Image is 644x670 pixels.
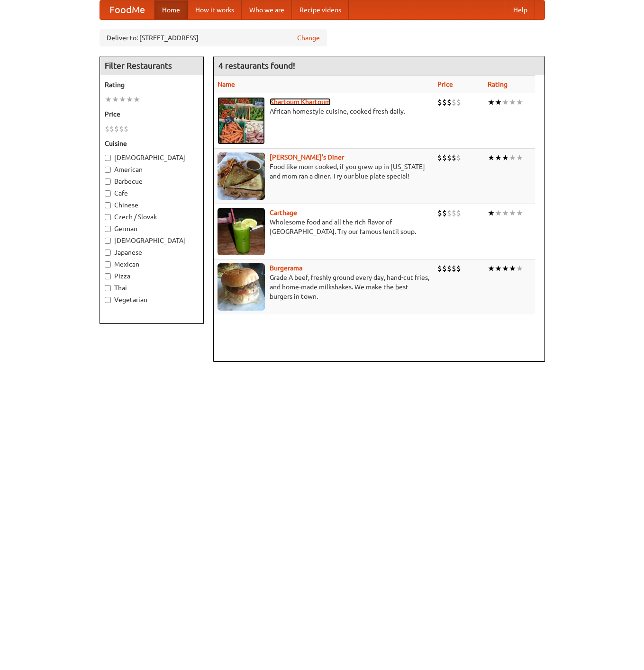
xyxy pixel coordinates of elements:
li: $ [452,208,456,218]
input: [DEMOGRAPHIC_DATA] [105,155,111,161]
li: $ [105,124,109,134]
input: Thai [105,285,111,291]
input: American [105,167,111,173]
a: Recipe videos [292,0,349,19]
li: ★ [488,152,495,163]
a: FoodMe [100,0,154,19]
label: Czech / Slovak [105,212,199,222]
input: Chinese [105,202,111,208]
li: ★ [516,152,523,163]
p: Grade A beef, freshly ground every day, hand-cut fries, and home-made milkshakes. We make the bes... [218,273,430,301]
ng-pluralize: 4 restaurants found! [218,61,295,70]
img: sallys.jpg [218,152,265,200]
a: Help [506,0,535,19]
p: African homestyle cuisine, cooked fresh daily. [218,107,430,116]
li: $ [442,97,447,107]
label: Barbecue [105,177,199,186]
li: $ [452,263,456,274]
li: ★ [488,208,495,218]
input: Cafe [105,190,111,197]
li: $ [447,208,452,218]
li: $ [456,208,461,218]
li: $ [437,152,442,163]
label: American [105,165,199,174]
li: $ [447,263,452,274]
a: Change [297,33,320,43]
li: $ [442,208,447,218]
label: Vegetarian [105,295,199,304]
p: Wholesome food and all the rich flavor of [GEOGRAPHIC_DATA]. Try our famous lentil soup. [218,217,430,236]
img: burgerama.jpg [218,263,265,311]
li: ★ [502,263,509,274]
li: $ [456,263,461,274]
a: Name [218,80,235,88]
a: Price [437,80,453,88]
li: $ [437,263,442,274]
label: Mexican [105,259,199,269]
a: How it works [188,0,242,19]
div: Deliver to: [STREET_ADDRESS] [100,29,327,46]
h5: Rating [105,80,199,89]
input: Mexican [105,261,111,268]
input: German [105,226,111,232]
label: German [105,224,199,233]
li: ★ [495,152,502,163]
li: ★ [495,208,502,218]
li: ★ [509,208,516,218]
li: ★ [488,97,495,107]
li: $ [437,97,442,107]
img: carthage.jpg [218,208,265,255]
li: ★ [516,263,523,274]
li: ★ [502,208,509,218]
li: $ [447,152,452,163]
label: Pizza [105,271,199,281]
li: ★ [516,97,523,107]
label: Cafe [105,188,199,198]
li: ★ [502,97,509,107]
li: ★ [126,94,133,105]
li: ★ [509,263,516,274]
p: Food like mom cooked, if you grew up in [US_STATE] and mom ran a diner. Try our blue plate special! [218,162,430,181]
input: Pizza [105,273,111,279]
li: $ [437,208,442,218]
li: ★ [119,94,126,105]
input: [DEMOGRAPHIC_DATA] [105,238,111,244]
li: $ [119,124,124,134]
a: Khartoum Khartoum [270,98,331,106]
li: $ [447,97,452,107]
h5: Price [105,109,199,119]
img: khartoum.jpg [218,97,265,144]
li: ★ [516,208,523,218]
li: $ [452,152,456,163]
li: ★ [105,94,112,105]
input: Japanese [105,250,111,256]
label: Chinese [105,200,199,210]
li: ★ [133,94,140,105]
label: Thai [105,283,199,293]
a: [PERSON_NAME]'s Diner [270,153,344,161]
h5: Cuisine [105,139,199,148]
li: $ [124,124,128,134]
li: ★ [509,97,516,107]
li: ★ [495,263,502,274]
li: $ [452,97,456,107]
li: $ [442,152,447,163]
a: Burgerama [270,264,302,272]
a: Who we are [242,0,292,19]
li: ★ [502,152,509,163]
input: Vegetarian [105,297,111,303]
li: ★ [495,97,502,107]
a: Rating [488,80,508,88]
li: ★ [112,94,119,105]
h4: Filter Restaurants [100,56,203,75]
li: $ [109,124,114,134]
li: $ [456,97,461,107]
input: Barbecue [105,179,111,185]
a: Carthage [270,209,297,216]
input: Czech / Slovak [105,214,111,220]
label: Japanese [105,248,199,257]
li: $ [442,263,447,274]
